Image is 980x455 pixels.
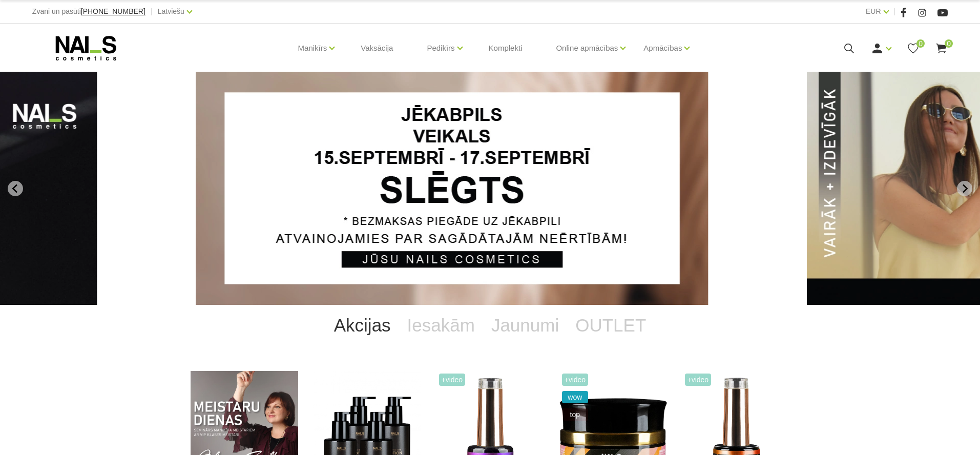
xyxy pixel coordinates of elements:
a: Manikīrs [298,28,327,69]
button: Next slide [957,181,972,196]
span: wow [562,391,589,403]
a: 0 [907,42,920,55]
a: Apmācības [643,28,682,69]
a: Online apmācības [556,28,618,69]
a: Pedikīrs [427,28,454,69]
span: 0 [916,39,925,48]
a: 0 [935,42,948,55]
a: Komplekti [481,24,531,73]
span: [PHONE_NUMBER] [81,7,145,15]
a: Akcijas [326,305,399,346]
button: Go to last slide [8,181,23,196]
a: Iesakām [399,305,483,346]
span: | [894,5,896,18]
div: Zvani un pasūti [32,5,145,18]
span: 0 [945,39,953,48]
a: OUTLET [567,305,654,346]
li: 1 of 13 [196,72,784,305]
span: | [151,5,153,18]
span: +Video [685,374,712,386]
a: [PHONE_NUMBER] [81,8,145,15]
span: +Video [562,374,589,386]
span: +Video [439,374,466,386]
a: Vaksācija [352,24,401,73]
a: EUR [866,5,881,17]
a: Latviešu [158,5,184,17]
a: Jaunumi [483,305,567,346]
span: top [562,408,589,421]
